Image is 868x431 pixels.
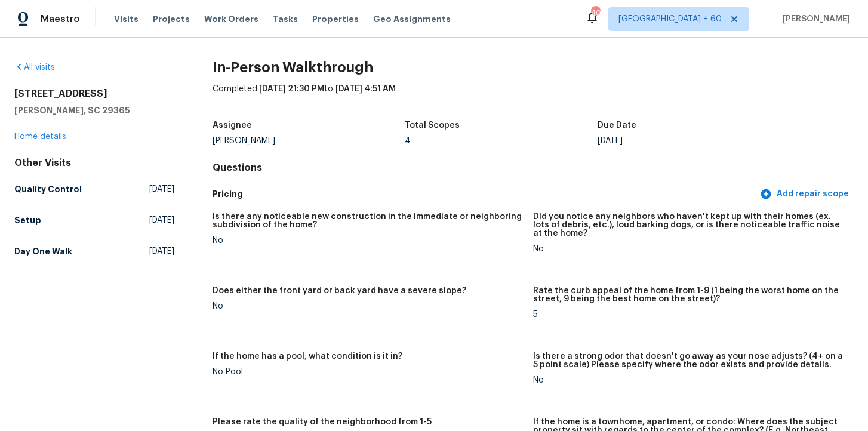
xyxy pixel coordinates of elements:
span: [DATE] [149,214,174,226]
a: Day One Walk[DATE] [14,241,174,262]
span: Add repair scope [762,187,849,202]
span: Projects [153,13,190,25]
h5: Is there a strong odor that doesn't go away as your nose adjusts? (4+ on a 5 point scale) Please ... [533,352,844,369]
a: All visits [14,63,55,72]
span: Visits [114,13,138,25]
div: No [533,245,844,253]
h4: Questions [213,162,854,174]
h5: Pricing [213,188,758,201]
div: Completed: to [213,83,854,114]
h5: Rate the curb appeal of the home from 1-9 (1 being the worst home on the street, 9 being the best... [533,287,844,303]
a: Quality Control[DATE] [14,178,174,200]
h5: If the home has a pool, what condition is it in? [213,352,402,361]
span: [DATE] 4:51 AM [335,85,396,93]
span: Work Orders [204,13,258,25]
div: Other Visits [14,157,174,169]
span: [DATE] [149,183,174,195]
h5: Please rate the quality of the neighborhood from 1-5 [213,418,432,426]
span: [GEOGRAPHIC_DATA] + 60 [618,13,722,25]
button: Add repair scope [758,183,854,205]
div: No [213,236,524,245]
span: Maestro [41,13,80,25]
h5: Does either the front yard or back yard have a severe slope? [213,287,466,295]
div: No [533,376,844,384]
h5: Did you notice any neighbors who haven't kept up with their homes (ex. lots of debris, etc.), lou... [533,213,844,238]
span: Geo Assignments [373,13,451,25]
h5: Setup [14,214,41,226]
h5: Quality Control [14,183,82,195]
h5: Day One Walk [14,245,72,257]
span: [DATE] [149,245,174,257]
div: No Pool [213,368,524,376]
span: Properties [312,13,359,25]
span: Tasks [273,15,298,23]
h5: Total Scopes [405,121,460,130]
h5: Assignee [213,121,252,130]
div: No [213,302,524,310]
h5: Due Date [598,121,636,130]
a: Home details [14,133,66,141]
h5: [PERSON_NAME], SC 29365 [14,104,174,116]
h2: [STREET_ADDRESS] [14,88,174,100]
span: [DATE] 21:30 PM [259,85,324,93]
div: 4 [405,137,597,145]
div: 5 [533,310,844,319]
div: [DATE] [598,137,790,145]
h5: Is there any noticeable new construction in the immediate or neighboring subdivision of the home? [213,213,524,229]
h2: In-Person Walkthrough [213,61,854,73]
div: [PERSON_NAME] [213,137,405,145]
a: Setup[DATE] [14,210,174,231]
span: [PERSON_NAME] [778,13,850,25]
div: 402 [591,7,599,19]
